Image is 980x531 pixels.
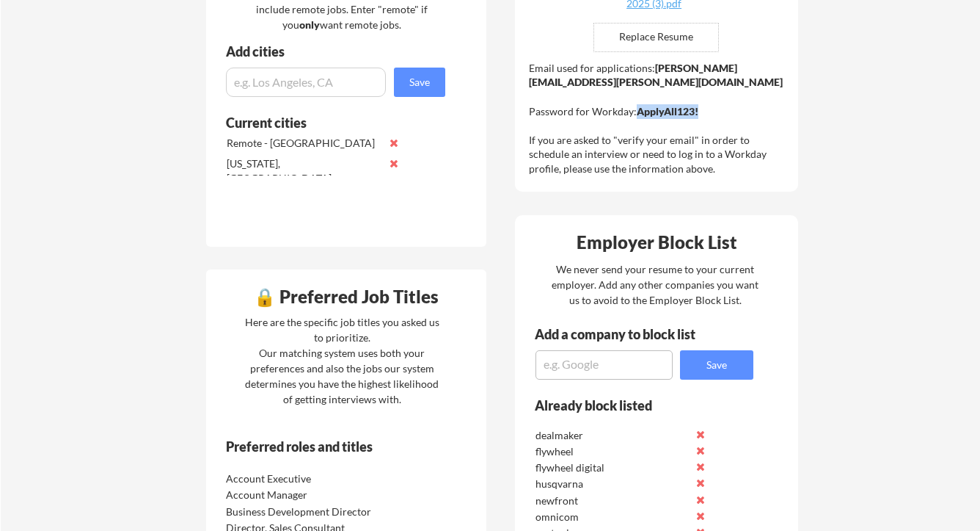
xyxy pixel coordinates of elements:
[551,261,760,308] div: We never send your resume to your current employer. Add any other companies you want us to avoid ...
[299,18,320,31] strong: only
[226,440,425,453] div: Preferred roles and titles
[535,428,690,443] div: dealmaker
[227,136,381,151] div: Remote - [GEOGRAPHIC_DATA]
[226,488,381,502] div: Account Manager
[535,460,690,475] div: flywheel digital
[226,68,386,97] input: e.g. Los Angeles, CA
[535,328,718,341] div: Add a company to block list
[226,45,449,58] div: Add cities
[226,116,429,129] div: Current cities
[637,105,698,118] strong: ApplyAll123!
[210,288,483,306] div: 🔒 Preferred Job Titles
[394,68,445,97] button: Save
[529,61,788,176] div: Email used for applications: Password for Workday: If you are asked to "verify your email" in ord...
[680,350,753,380] button: Save
[521,234,794,251] div: Employer Block List
[529,62,783,89] strong: [PERSON_NAME][EMAIL_ADDRESS][PERSON_NAME][DOMAIN_NAME]
[227,156,381,185] div: [US_STATE], [GEOGRAPHIC_DATA]
[535,399,734,412] div: Already block listed
[535,494,690,508] div: newfront
[535,510,690,524] div: omnicom
[226,505,381,519] div: Business Development Director
[226,472,381,486] div: Account Executive
[535,477,690,491] div: husqvarna
[535,444,690,459] div: flywheel
[241,314,443,407] div: Here are the specific job titles you asked us to prioritize. Our matching system uses both your p...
